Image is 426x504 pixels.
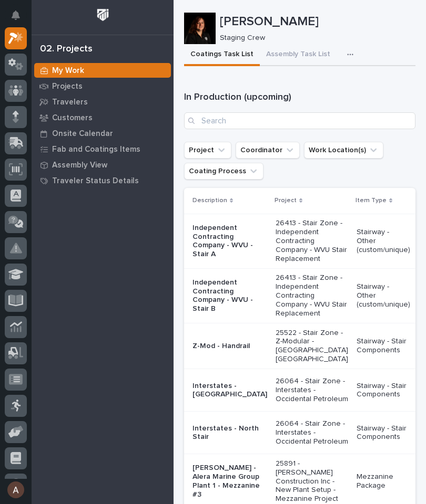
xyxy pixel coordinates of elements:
[5,479,27,501] button: users-avatar
[192,464,267,499] p: [PERSON_NAME] - Alera Marine Group Plant 1 - Mezzanine #3
[192,195,227,206] p: Description
[184,163,263,180] button: Coating Process
[357,228,410,254] p: Stairway - Other (custom/unique)
[357,424,410,442] p: Stairway - Stair Components
[52,98,88,107] p: Travelers
[357,472,410,490] p: Mezzanine Package
[192,278,267,313] p: Independent Contracting Company - WVU - Stair B
[52,113,93,123] p: Customers
[5,4,27,26] button: Notifications
[357,337,410,355] p: Stairway - Stair Components
[304,142,383,159] button: Work Location(s)
[32,110,174,125] a: Customers
[220,34,407,43] p: Staging Crew
[276,459,348,503] p: 25891 - [PERSON_NAME] Construction Inc - New Plant Setup - Mezzanine Project
[52,176,139,186] p: Traveler Status Details
[32,94,174,110] a: Travelers
[184,91,415,104] h1: In Production (upcoming)
[32,62,174,78] a: My Work
[236,142,300,159] button: Coordinator
[184,142,231,159] button: Project
[276,329,348,364] p: 25522 - Stair Zone - Z-Modular - [GEOGRAPHIC_DATA] [GEOGRAPHIC_DATA]
[276,377,348,403] p: 26064 - Stair Zone - Interstates - Occidental Petroleum
[192,382,267,400] p: Interstates - [GEOGRAPHIC_DATA]
[357,382,410,400] p: Stairway - Stair Components
[40,44,93,55] div: 02. Projects
[52,129,113,139] p: Onsite Calendar
[192,424,267,442] p: Interstates - North Stair
[184,112,415,129] input: Search
[275,195,297,206] p: Project
[13,10,27,27] div: Notifications
[192,224,267,259] p: Independent Contracting Company - WVU - Stair A
[276,274,348,318] p: 26413 - Stair Zone - Independent Contracting Company - WVU Stair Replacement
[32,125,174,141] a: Onsite Calendar
[356,195,387,206] p: Item Type
[184,44,260,66] button: Coatings Task List
[357,282,410,309] p: Stairway - Other (custom/unique)
[276,219,348,263] p: 26413 - Stair Zone - Independent Contracting Company - WVU Stair Replacement
[276,419,348,446] p: 26064 - Stair Zone - Interstates - Occidental Petroleum
[52,161,107,170] p: Assembly View
[32,173,174,188] a: Traveler Status Details
[32,157,174,173] a: Assembly View
[192,342,267,351] p: Z-Mod - Handrail
[52,66,84,76] p: My Work
[220,14,411,29] p: [PERSON_NAME]
[32,78,174,94] a: Projects
[260,44,337,66] button: Assembly Task List
[52,82,83,91] p: Projects
[52,145,140,154] p: Fab and Coatings Items
[93,5,113,25] img: Workspace Logo
[32,141,174,157] a: Fab and Coatings Items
